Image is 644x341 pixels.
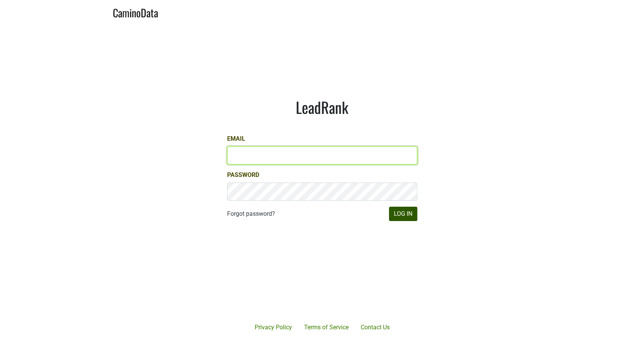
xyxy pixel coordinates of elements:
[298,320,355,335] a: Terms of Service
[227,98,417,116] h1: LeadRank
[355,320,396,335] a: Contact Us
[227,170,259,180] label: Password
[249,320,298,335] a: Privacy Policy
[113,3,158,21] a: CaminoData
[227,134,245,143] label: Email
[389,207,417,221] button: Log In
[227,209,275,218] a: Forgot password?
